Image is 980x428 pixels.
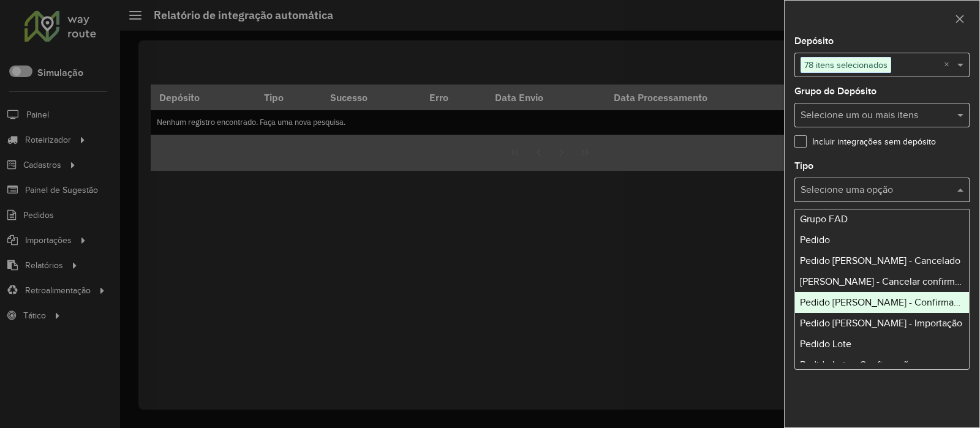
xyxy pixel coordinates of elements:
[794,159,813,173] label: Tipo
[794,135,936,148] label: Incluir integrações sem depósito
[800,276,975,287] span: [PERSON_NAME] - Cancelar confirmação
[800,339,851,349] span: Pedido Lote
[794,84,876,99] label: Grupo de Depósito
[800,297,969,307] span: Pedido [PERSON_NAME] - Confirmação
[794,34,834,48] label: Depósito
[800,255,960,266] span: Pedido [PERSON_NAME] - Cancelado
[800,318,962,328] span: Pedido [PERSON_NAME] - Importação
[800,235,830,245] span: Pedido
[800,214,848,224] span: Grupo FAD
[801,58,891,72] span: 78 itens selecionados
[944,58,954,72] span: Clear all
[794,209,970,370] ng-dropdown-panel: Options list
[800,359,914,370] span: Pedido Lote - Confirmação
